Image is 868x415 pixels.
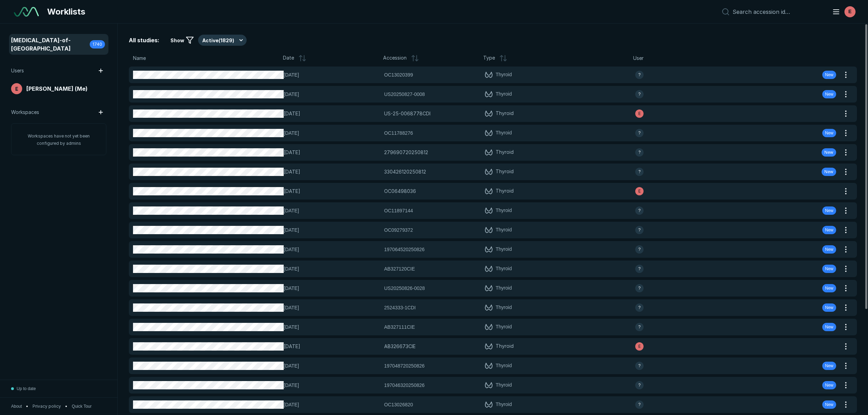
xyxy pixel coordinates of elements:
button: [DATE]197046320250826Thyroidavatar-nameNew [129,377,840,394]
div: avatar-name [635,265,644,273]
div: avatar-name [635,226,644,234]
span: [DATE] [284,149,380,156]
span: OC09279372 [384,226,413,234]
div: New [822,245,836,254]
span: Thyroid [496,109,514,118]
span: [DATE] [284,207,380,214]
span: Worklists [47,6,85,18]
span: US-25-0068778CDI [384,110,431,117]
div: avatar-name [635,303,644,312]
span: Thyroid [496,90,512,98]
span: User [633,54,644,62]
span: Name [133,54,146,62]
span: Date [283,54,294,62]
span: • [26,403,28,409]
span: E [638,111,641,117]
span: 2524333-1CDI [384,304,416,311]
span: E [15,85,18,92]
button: [DATE]AB327120CIEThyroidavatar-nameNew [129,261,840,277]
div: New [822,129,836,137]
span: Thyroid [496,381,512,389]
span: Thyroid [496,400,512,409]
div: avatar-name [635,381,644,389]
div: New [822,206,836,215]
button: Active(1829) [198,35,247,46]
span: [DATE] [284,129,380,137]
span: AB327120CIE [384,265,415,273]
span: All studies: [129,36,159,44]
span: Thyroid [496,226,512,234]
span: Thyroid [496,284,512,292]
span: Thyroid [496,168,514,176]
button: [DATE]197048720250826Thyroidavatar-nameNew [129,357,840,374]
span: US20250827-0008 [384,90,425,98]
div: avatar-name [635,245,644,254]
span: Accession [383,54,407,62]
span: [DATE] [284,246,380,253]
div: New [822,362,836,370]
span: New [825,266,833,272]
button: [DATE]US20250826-0028Thyroidavatar-nameNew [129,280,840,297]
div: avatar-name [635,148,644,157]
span: E [638,188,641,194]
button: Up to date [11,380,36,397]
div: avatar-name [635,323,644,331]
div: avatar-name [635,71,644,79]
span: ? [638,285,641,291]
button: [DATE]OC09279372Thyroidavatar-nameNew [129,222,840,238]
span: New [825,401,833,408]
span: ? [638,246,641,253]
span: New [825,227,833,233]
div: avatar-name [635,168,644,176]
a: [DATE]US-25-0068778CDIThyroidavatar-name [129,105,840,122]
span: ? [638,401,641,408]
span: 197046320250826 [384,381,425,389]
span: Thyroid [496,265,512,273]
span: [MEDICAL_DATA]-of-[GEOGRAPHIC_DATA] [11,36,90,53]
div: New [822,400,836,409]
span: [PERSON_NAME] (Me) [26,85,88,93]
span: [DATE] [284,323,380,331]
span: AB326673CIE [384,343,416,350]
button: [DATE]OC11788276Thyroidavatar-nameNew [129,125,840,141]
div: New [822,323,836,331]
span: [DATE] [284,226,380,234]
button: Quick Tour [72,403,91,409]
span: New [825,130,833,136]
span: • [65,403,68,409]
span: 197064520250826 [384,246,425,253]
span: Thyroid [496,303,512,312]
span: [DATE] [284,90,380,98]
input: Search accession id… [733,8,824,15]
span: ? [638,266,641,272]
div: New [822,90,836,98]
span: Thyroid [496,342,514,351]
span: ? [638,91,641,97]
div: avatar-name [635,109,644,118]
span: New [825,246,833,253]
span: E [848,8,851,15]
div: avatar-name [635,400,644,409]
div: New [822,168,836,176]
span: US20250826-0028 [384,284,425,292]
span: ? [638,227,641,233]
span: ? [638,72,641,78]
div: New [822,303,836,312]
span: [DATE] [284,187,380,195]
span: ? [638,363,641,369]
span: [DATE] [284,110,380,117]
button: [DATE]197064520250826Thyroidavatar-nameNew [129,241,840,258]
span: OC11897144 [384,207,413,214]
span: OC11788276 [384,129,413,137]
span: New [825,285,833,291]
span: Workspaces have not yet been configured by admins [28,133,90,146]
span: OC13020399 [384,71,413,79]
a: [DATE]279690720250812Thyroidavatar-nameNew [129,144,840,161]
a: [DATE]330426120250812Thyroidavatar-nameNew [129,164,840,180]
span: ? [638,304,641,311]
span: 279690720250812 [384,149,428,156]
span: New [825,324,833,330]
button: [DATE]2524333-1CDIThyroidavatar-nameNew [129,299,840,316]
a: [MEDICAL_DATA]-of-[GEOGRAPHIC_DATA]1740 [10,35,108,54]
span: [DATE] [284,401,380,408]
